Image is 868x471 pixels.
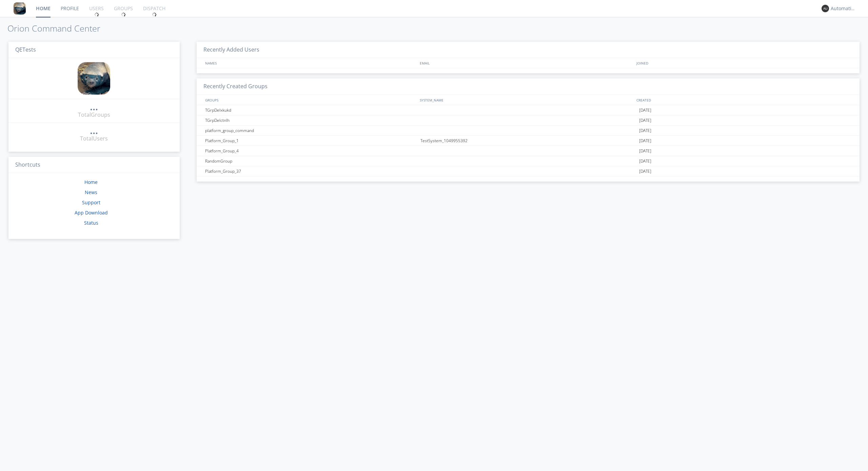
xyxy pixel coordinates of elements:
[90,127,98,135] a: ...
[203,166,419,176] div: Platform_Group_37
[639,146,651,156] span: [DATE]
[197,146,860,156] a: Platform_Group_4[DATE]
[197,105,860,115] a: TGrpDelxkukd[DATE]
[639,115,651,126] span: [DATE]
[90,103,98,111] a: ...
[831,5,856,12] div: Automation+0004
[78,111,110,119] div: Total Groups
[203,156,419,166] div: RandomGroup
[203,146,419,156] div: Platform_Group_4
[635,58,853,68] div: JOINED
[197,156,860,166] a: RandomGroup[DATE]
[639,105,651,115] span: [DATE]
[121,12,126,17] img: spin.svg
[639,156,651,166] span: [DATE]
[78,62,110,95] img: 8ff700cf5bab4eb8a436322861af2272
[639,136,651,146] span: [DATE]
[14,2,26,15] img: 8ff700cf5bab4eb8a436322861af2272
[635,95,853,105] div: CREATED
[203,105,419,115] div: TGrpDelxkukd
[152,12,157,17] img: spin.svg
[94,12,99,17] img: spin.svg
[203,58,416,68] div: NAMES
[8,157,180,173] h3: Shortcuts
[419,136,637,146] div: TestSystem_1049955392
[203,115,419,125] div: TGrpDelctnlh
[203,126,419,135] div: platform_group_command
[80,135,108,143] div: Total Users
[197,126,860,136] a: platform_group_command[DATE]
[90,103,98,110] div: ...
[90,127,98,134] div: ...
[418,58,635,68] div: EMAIL
[822,5,829,12] img: 373638.png
[418,95,635,105] div: SYSTEM_NAME
[84,220,98,226] a: Status
[639,166,651,176] span: [DATE]
[75,209,108,216] a: App Download
[82,199,100,206] a: Support
[197,115,860,126] a: TGrpDelctnlh[DATE]
[85,189,97,195] a: News
[203,136,419,146] div: Platform_Group_1
[197,136,860,146] a: Platform_Group_1TestSystem_1049955392[DATE]
[197,78,860,95] h3: Recently Created Groups
[197,166,860,176] a: Platform_Group_37[DATE]
[203,95,416,105] div: GROUPS
[15,46,36,53] span: QETests
[197,42,860,58] h3: Recently Added Users
[84,179,98,185] a: Home
[639,126,651,136] span: [DATE]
